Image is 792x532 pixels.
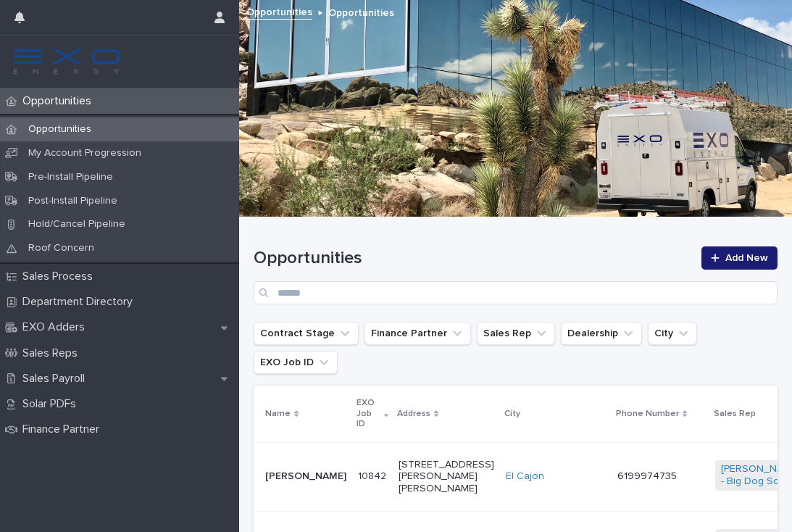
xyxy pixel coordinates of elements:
[477,322,555,345] button: Sales Rep
[17,147,153,159] p: My Account Progression
[617,471,677,481] a: 6199974735
[254,248,693,269] h1: Opportunities
[254,281,778,304] input: Search
[17,171,125,183] p: Pre-Install Pipeline
[725,253,768,263] span: Add New
[265,470,346,483] p: [PERSON_NAME]
[328,4,394,20] p: Opportunities
[17,372,96,386] p: Sales Payroll
[17,397,88,411] p: Solar PDFs
[17,423,111,436] p: Finance Partner
[12,47,122,76] img: FKS5r6ZBThi8E5hshIGi
[364,322,471,345] button: Finance Partner
[17,94,103,108] p: Opportunities
[399,459,494,495] p: [STREET_ADDRESS][PERSON_NAME][PERSON_NAME]
[254,351,338,374] button: EXO Job ID
[561,322,642,345] button: Dealership
[17,218,137,230] p: Hold/Cancel Pipeline
[265,406,291,422] p: Name
[701,246,778,270] a: Add New
[254,322,359,345] button: Contract Stage
[357,395,380,432] p: EXO Job ID
[17,270,104,283] p: Sales Process
[358,467,389,483] p: 10842
[17,295,144,309] p: Department Directory
[17,242,106,254] p: Roof Concern
[17,123,103,136] p: Opportunities
[397,406,430,422] p: Address
[648,322,697,345] button: City
[506,470,544,483] a: El Cajon
[246,3,312,20] a: Opportunities
[616,406,679,422] p: Phone Number
[714,406,756,422] p: Sales Rep
[17,346,89,360] p: Sales Reps
[504,406,520,422] p: City
[17,320,96,334] p: EXO Adders
[17,195,129,207] p: Post-Install Pipeline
